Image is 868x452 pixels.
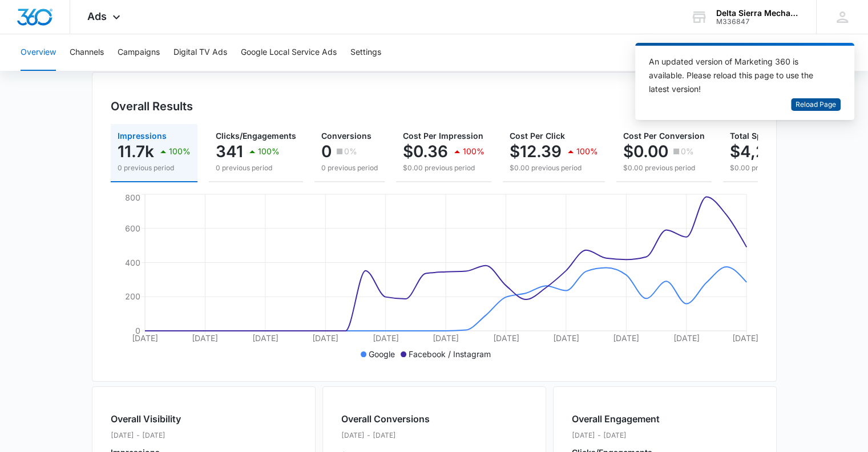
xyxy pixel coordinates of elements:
[125,223,140,233] tspan: 600
[791,98,841,111] button: Reload Page
[730,131,777,141] span: Total Spend
[510,131,565,141] span: Cost Per Click
[572,412,660,426] h2: Overall Engagement
[492,333,519,343] tspan: [DATE]
[730,163,847,173] p: $0.00 previous period
[369,348,395,360] p: Google
[403,163,485,173] p: $0.00 previous period
[321,131,372,141] span: Conversions
[173,34,227,71] button: Digital TV Ads
[403,131,483,141] span: Cost Per Impression
[252,333,278,343] tspan: [DATE]
[132,333,158,343] tspan: [DATE]
[730,142,810,161] p: $4,223.90
[576,147,598,155] p: 100%
[70,34,104,71] button: Channels
[169,147,191,155] p: 100%
[433,333,459,343] tspan: [DATE]
[125,192,140,202] tspan: 800
[623,131,705,141] span: Cost Per Conversion
[111,412,205,426] h2: Overall Visibility
[241,34,337,71] button: Google Local Service Ads
[216,163,296,173] p: 0 previous period
[344,147,357,155] p: 0%
[409,348,491,360] p: Facebook / Instagram
[87,10,107,22] span: Ads
[216,131,296,141] span: Clicks/Engagements
[681,147,694,155] p: 0%
[111,430,205,441] p: [DATE] - [DATE]
[510,163,598,173] p: $0.00 previous period
[21,34,56,71] button: Overview
[118,163,191,173] p: 0 previous period
[623,142,668,161] p: $0.00
[321,142,332,161] p: 0
[372,333,398,343] tspan: [DATE]
[510,142,562,161] p: $12.39
[312,333,338,343] tspan: [DATE]
[125,291,140,301] tspan: 200
[613,333,639,343] tspan: [DATE]
[350,34,381,71] button: Settings
[716,18,800,26] div: account id
[321,163,378,173] p: 0 previous period
[716,9,800,18] div: account name
[258,147,280,155] p: 100%
[111,98,193,115] h3: Overall Results
[341,412,430,426] h2: Overall Conversions
[572,430,660,441] p: [DATE] - [DATE]
[135,326,140,335] tspan: 0
[118,131,167,141] span: Impressions
[403,142,448,161] p: $0.36
[732,333,758,343] tspan: [DATE]
[796,99,836,110] span: Reload Page
[216,142,243,161] p: 341
[118,142,154,161] p: 11.7k
[552,333,579,343] tspan: [DATE]
[125,257,140,267] tspan: 400
[118,34,160,71] button: Campaigns
[649,55,827,96] div: An updated version of Marketing 360 is available. Please reload this page to use the latest version!
[463,147,485,155] p: 100%
[341,430,430,441] p: [DATE] - [DATE]
[673,333,699,343] tspan: [DATE]
[623,163,705,173] p: $0.00 previous period
[192,333,218,343] tspan: [DATE]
